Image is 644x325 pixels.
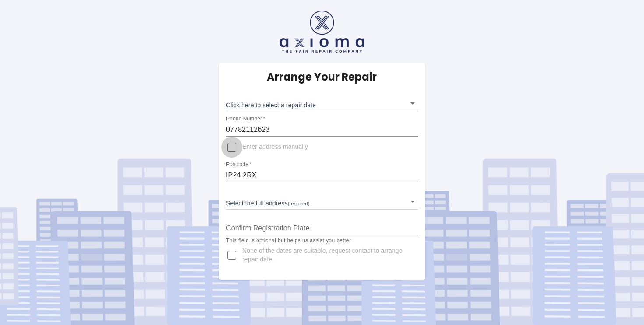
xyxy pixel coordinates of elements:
[242,143,308,152] span: Enter address manually
[280,11,364,53] img: axioma
[226,161,251,168] label: Postcode
[267,70,377,84] h5: Arrange Your Repair
[242,247,411,264] span: None of the dates are suitable, request contact to arrange repair date.
[226,237,418,245] p: This field is optional but helps us assist you better
[226,115,265,123] label: Phone Number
